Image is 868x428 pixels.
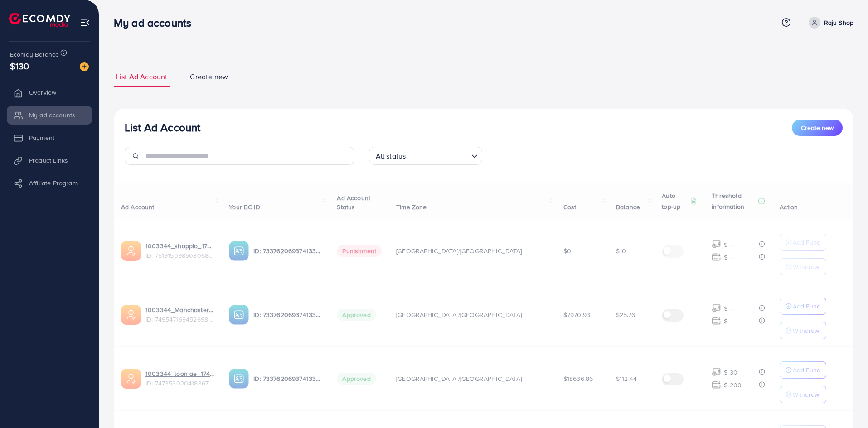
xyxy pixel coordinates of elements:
[114,16,199,29] h3: My ad accounts
[408,148,467,163] input: Search for option
[824,17,853,28] p: Raju Shop
[80,62,89,71] img: image
[116,72,167,82] span: List Ad Account
[190,72,228,82] span: Create new
[792,120,843,136] button: Create new
[801,123,834,132] span: Create new
[374,149,408,163] span: All status
[125,121,200,134] h3: List Ad Account
[80,17,90,28] img: menu
[369,147,482,165] div: Search for option
[9,13,70,27] img: logo
[10,59,29,72] span: $130
[805,17,853,29] a: Raju Shop
[10,50,59,59] span: Ecomdy Balance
